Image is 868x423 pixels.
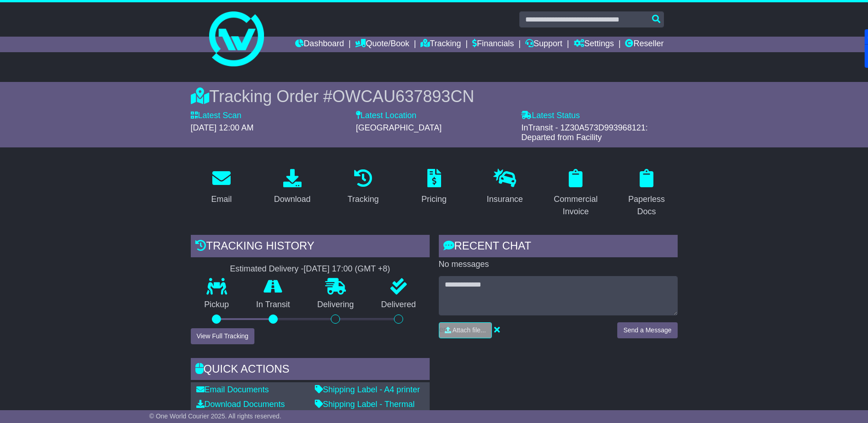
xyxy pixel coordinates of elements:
a: Tracking [421,37,461,52]
div: Tracking history [191,235,430,260]
div: Email [211,193,232,206]
a: Tracking [341,166,384,209]
a: Settings [574,37,614,52]
div: Insurance [487,193,523,206]
div: Commercial Invoice [551,193,601,218]
a: Shipping Label - A4 printer [315,385,420,394]
div: Paperless Docs [622,193,672,218]
a: Dashboard [295,37,344,52]
div: Pricing [421,193,447,206]
a: Email [205,166,237,209]
a: Download [268,166,317,209]
button: Send a Message [617,322,677,338]
a: Support [525,37,562,52]
a: Financials [472,37,514,52]
span: © One World Courier 2025. All rights reserved. [149,412,281,420]
a: Shipping Label - Thermal printer [315,400,415,419]
a: Insurance [481,166,529,209]
p: No messages [439,260,678,270]
label: Latest Scan [191,111,242,121]
p: Delivered [367,300,430,310]
a: Download Documents [196,400,285,409]
a: Pricing [415,166,453,209]
p: Pickup [191,300,243,310]
button: View Full Tracking [191,328,254,344]
p: Delivering [304,300,368,310]
div: Download [274,193,311,206]
a: Commercial Invoice [545,166,607,221]
div: Tracking Order # [191,87,678,106]
div: Quick Actions [191,358,430,383]
div: [DATE] 17:00 (GMT +8) [304,264,390,274]
div: RECENT CHAT [439,235,678,260]
div: Estimated Delivery - [191,264,430,274]
a: Email Documents [196,385,269,394]
label: Latest Location [356,111,416,121]
span: OWCAU637893CN [332,87,474,106]
label: Latest Status [521,111,580,121]
div: Tracking [347,193,378,206]
span: [DATE] 12:00 AM [191,123,254,132]
a: Reseller [625,37,663,52]
span: InTransit - 1Z30A573D993968121: Departed from Facility [521,123,648,142]
a: Quote/Book [355,37,409,52]
p: In Transit [243,300,304,310]
span: [GEOGRAPHIC_DATA] [356,123,442,132]
a: Paperless Docs [616,166,678,221]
